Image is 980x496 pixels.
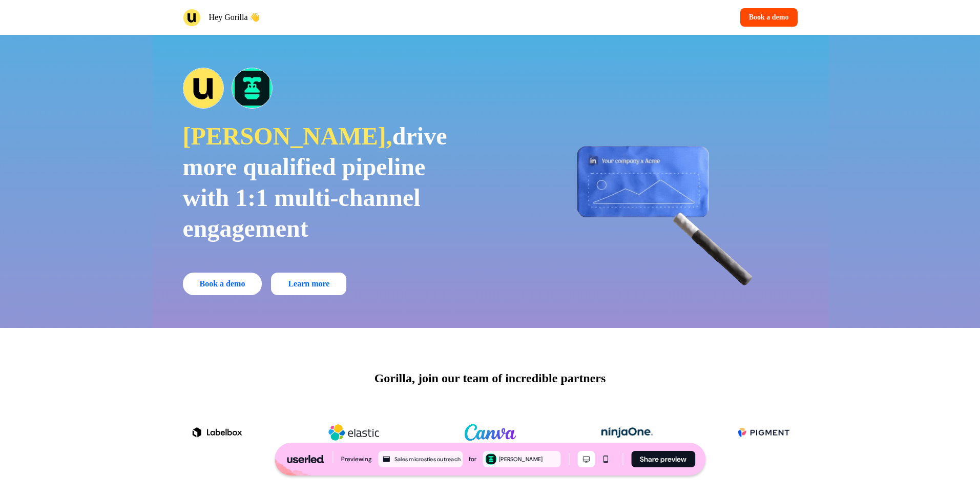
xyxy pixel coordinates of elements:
span: [PERSON_NAME], [183,122,392,150]
button: Book a demo [183,273,262,295]
div: [PERSON_NAME] [499,454,558,464]
div: Sales microsties outreach [394,454,461,464]
p: Gorilla, join our team of incredible partners [374,369,606,387]
button: Desktop mode [577,451,595,467]
p: Hey Gorilla 👋 [209,11,260,24]
button: Mobile mode [597,451,614,467]
button: Share preview [631,451,695,467]
a: Learn more [271,273,346,295]
div: Previewing [341,454,372,464]
button: Book a demo [740,8,798,27]
div: for [469,454,476,464]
